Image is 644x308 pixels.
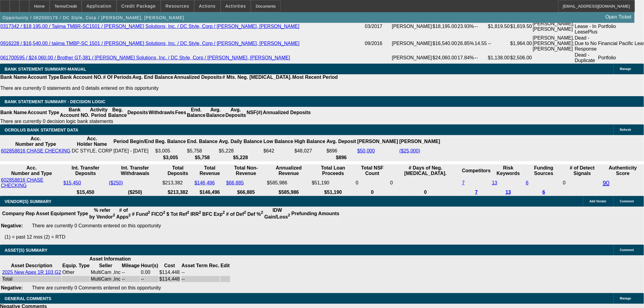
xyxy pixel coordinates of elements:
[575,52,598,64] td: Dead - Duplicate
[113,213,115,218] sup: 2
[89,256,131,261] b: Asset Information
[141,276,159,282] td: --
[121,4,156,9] span: Credit Package
[166,4,189,9] span: Resources
[89,208,115,219] b: % refer by Vendor
[141,263,158,268] b: Hour(s)
[90,107,108,118] th: Activity Period
[294,148,326,154] td: $48,027
[533,35,575,52] td: [PERSON_NAME], [PERSON_NAME]; [PERSON_NAME]
[311,177,355,189] td: $51,190
[187,210,189,215] sup: 2
[365,35,392,52] td: 09/2016
[620,248,634,252] span: Comment
[194,165,225,177] th: Total Revenue
[263,136,294,147] th: Low Balance
[226,189,266,195] th: $66,885
[166,212,189,217] b: $ Tot Ref
[563,177,602,189] td: 0
[5,234,644,240] p: (1) = past 12 mos (2) = RTD
[462,180,465,185] a: 7
[60,74,103,80] th: Bank Account NO.
[181,276,220,282] td: --
[121,269,140,275] td: --
[187,107,206,118] th: End. Balance
[432,18,457,35] td: $18,195.00
[510,18,533,35] td: $1,819.50
[510,52,533,64] td: $2,506.00
[5,248,47,253] span: ASSET(S) SUMMARY
[432,52,457,64] td: $24,060.00
[0,24,299,29] a: 0317342 / $18,195.00 / Tajima TMBR-SC1501 / [PERSON_NAME] Solutions, Inc. / DC Style, Corp / [PER...
[155,148,186,154] td: $3,005
[326,148,356,154] td: $896
[620,128,631,131] span: Refresh
[311,165,355,177] th: Total Loan Proceeds
[1,165,62,177] th: Acc. Number and Type
[2,211,24,216] b: Company
[11,263,52,268] b: Asset Description
[99,263,112,268] b: Seller
[2,15,184,20] span: Opportunity / 082500179 / DC Style, Corp / [PERSON_NAME], [PERSON_NAME]
[187,148,218,154] td: $5,758
[199,4,216,9] span: Actions
[60,107,90,118] th: Bank Account NO.
[392,52,432,64] td: [PERSON_NAME]
[181,269,220,275] td: --
[590,200,607,203] span: Add Vendor
[219,136,263,147] th: Avg. Daily Balance
[311,189,355,195] th: $51,190
[267,180,310,186] div: $585,986
[510,35,533,52] td: $1,964.00
[103,74,132,80] th: # Of Periods
[191,212,201,217] b: IRR
[457,35,474,52] td: 26.85%
[326,155,356,161] th: $896
[194,180,215,185] a: $146,496
[488,18,510,35] td: $1,819.50
[603,165,643,177] th: Authenticity Score
[355,177,389,189] td: 0
[620,297,631,300] span: Manage
[488,52,510,64] td: $1,138.00
[1,148,71,153] a: 602858816 CHASE CHECKING
[399,148,420,153] a: ($25,000)
[226,165,266,177] th: Total Non-Revenue
[72,136,113,147] th: Acc. Holder Name
[506,190,511,195] a: 13
[113,148,154,154] td: [DATE] - [DATE]
[2,270,61,275] a: 2025 New Apex 1R 103 G2
[187,155,218,161] th: $5,758
[27,107,60,118] th: Account Type
[462,165,491,177] th: Competitors
[2,276,61,282] div: Total
[155,136,186,147] th: Beg. Balance
[390,177,461,189] td: 0
[222,210,225,215] sup: 2
[163,210,165,215] sup: 2
[432,35,457,52] td: $16,540.00
[159,269,180,275] td: $114,448
[162,177,194,189] td: $213,382
[82,0,116,12] button: Application
[288,213,290,218] sup: 2
[221,0,251,12] button: Activities
[132,74,174,80] th: Avg. End Balance
[109,180,123,185] a: ($250)
[5,199,51,204] span: VENDOR(S) SUMMARY
[292,211,340,216] b: Prefunding Amounts
[222,74,292,80] th: # Mts. Neg. [MEDICAL_DATA].
[128,213,131,218] sup: 2
[620,200,634,203] span: Comment
[620,67,631,71] span: Manage
[267,165,311,177] th: Annualized Revenue
[5,296,51,301] span: GENERAL COMMENTS
[392,35,432,52] td: [PERSON_NAME]
[475,190,478,195] a: 7
[152,212,166,217] b: FICO
[263,148,294,154] td: $642
[526,165,562,177] th: Funding Sources
[575,18,598,35] td: Activated Lease - In LeasePlus
[357,136,398,147] th: [PERSON_NAME]
[563,165,602,177] th: # of Detect Signals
